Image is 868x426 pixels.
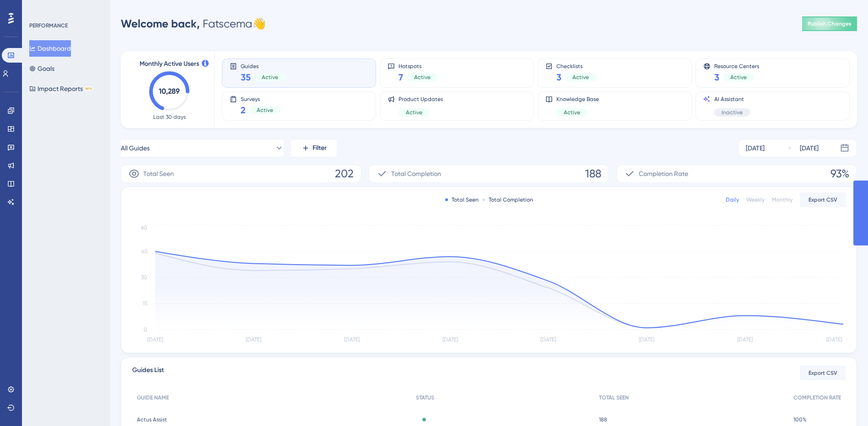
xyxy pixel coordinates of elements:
[772,196,793,203] div: Monthly
[714,96,750,103] span: AI Assistant
[482,196,533,203] div: Total Completion
[121,143,150,154] span: All Guides
[399,71,403,84] span: 7
[141,274,147,281] tspan: 30
[241,104,246,117] span: 2
[809,369,837,377] span: Export CSV
[121,139,284,157] button: All Guides
[639,168,688,179] span: Completion Rate
[137,416,167,423] span: Actus Assist
[144,326,147,333] tspan: 0
[416,394,434,401] span: STATUS
[257,106,273,114] span: Active
[147,336,163,343] tspan: [DATE]
[262,74,278,81] span: Active
[599,416,607,423] span: 188
[414,74,431,81] span: Active
[241,96,280,102] span: Surveys
[793,416,807,423] span: 100%
[137,394,169,401] span: GUIDE NAME
[800,192,846,207] button: Export CSV
[29,40,71,57] button: Dashboard
[599,394,629,401] span: TOTAL SEEN
[737,336,753,343] tspan: [DATE]
[714,71,719,84] span: 3
[564,109,580,116] span: Active
[121,17,200,30] span: Welcome back,
[153,113,186,121] span: Last 30 days
[802,16,857,31] button: Publish Changes
[246,336,261,343] tspan: [DATE]
[143,168,174,179] span: Total Seen
[730,74,747,81] span: Active
[585,166,601,181] span: 188
[29,60,54,77] button: Goals
[313,143,327,154] span: Filter
[442,336,458,343] tspan: [DATE]
[85,86,93,91] div: BETA
[344,336,360,343] tspan: [DATE]
[399,96,443,103] span: Product Updates
[335,166,354,181] span: 202
[826,336,842,343] tspan: [DATE]
[726,196,739,203] div: Daily
[132,365,164,381] span: Guides List
[241,63,286,69] span: Guides
[808,20,852,27] span: Publish Changes
[722,109,743,116] span: Inactive
[540,336,556,343] tspan: [DATE]
[241,71,251,84] span: 35
[556,71,561,84] span: 3
[406,109,422,116] span: Active
[639,336,654,343] tspan: [DATE]
[143,300,147,307] tspan: 15
[830,166,849,181] span: 93%
[800,143,819,154] div: [DATE]
[556,96,599,103] span: Knowledge Base
[809,196,837,203] span: Export CSV
[291,139,337,157] button: Filter
[746,196,765,203] div: Weekly
[29,22,68,29] div: PERFORMANCE
[572,74,589,81] span: Active
[793,394,841,401] span: COMPLETION RATE
[556,63,596,69] span: Checklists
[714,63,759,69] span: Resource Centers
[141,248,147,255] tspan: 45
[391,168,441,179] span: Total Completion
[159,87,180,96] text: 10,289
[746,143,765,154] div: [DATE]
[121,16,266,31] div: Fatscema 👋
[141,224,147,231] tspan: 60
[399,63,438,69] span: Hotspots
[140,59,199,69] span: Monthly Active Users
[800,366,846,380] button: Export CSV
[445,196,479,203] div: Total Seen
[29,80,93,97] button: Impact ReportsBETA
[830,390,857,417] iframe: UserGuiding AI Assistant Launcher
